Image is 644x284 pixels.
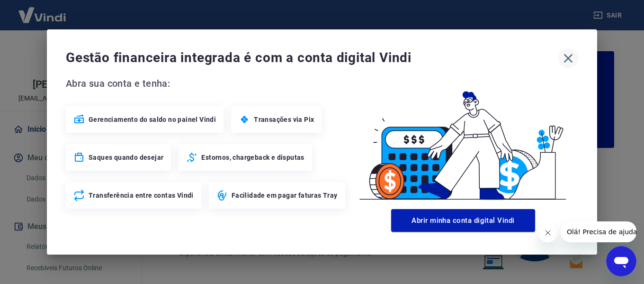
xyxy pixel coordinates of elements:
[232,191,338,200] span: Facilidade em pagar faturas Tray
[66,48,558,67] span: Gestão financeira integrada é com a conta digital Vindi
[89,115,216,124] span: Gerenciamento do saldo no painel Vindi
[606,246,636,276] iframe: Botão para abrir a janela de mensagens
[254,115,314,124] span: Transações via Pix
[348,76,578,205] img: Good Billing
[89,153,163,162] span: Saques quando desejar
[6,7,80,14] span: Olá! Precisa de ajuda?
[66,76,348,91] span: Abra sua conta e tenha:
[538,223,557,242] iframe: Fechar mensagem
[89,191,194,200] span: Transferência entre contas Vindi
[391,209,535,232] button: Abrir minha conta digital Vindi
[201,153,304,162] span: Estornos, chargeback e disputas
[561,221,636,242] iframe: Mensagem da empresa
